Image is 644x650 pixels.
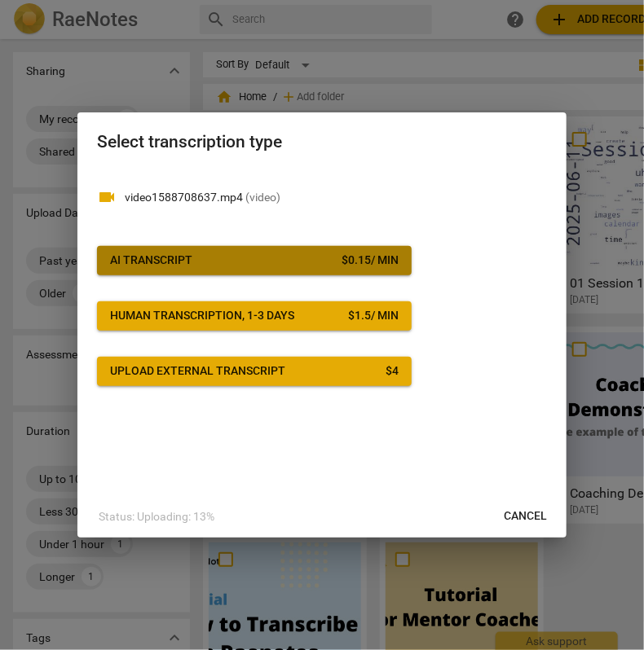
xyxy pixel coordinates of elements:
[245,191,280,204] span: ( video )
[504,508,547,525] span: Cancel
[125,189,547,206] p: video1588708637.mp4(video)
[99,508,214,525] p: Status: Uploading: 13%
[97,132,547,152] h2: Select transcription type
[342,253,399,269] div: $ 0.15 / min
[386,363,399,380] div: $ 4
[110,363,285,380] div: Upload external transcript
[110,308,294,324] div: Human transcription, 1-3 days
[97,187,117,207] span: videocam
[97,246,412,275] button: AI Transcript$0.15/ min
[110,253,192,269] div: AI Transcript
[491,502,560,531] button: Cancel
[348,308,399,324] div: $ 1.5 / min
[97,301,412,331] button: Human transcription, 1-3 days$1.5/ min
[97,357,412,386] button: Upload external transcript$4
